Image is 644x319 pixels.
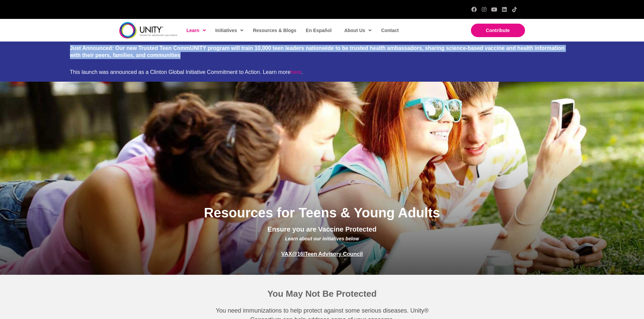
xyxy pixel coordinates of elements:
[492,7,497,12] a: YouTube
[290,69,301,75] a: here
[471,24,525,37] a: Contribute
[303,23,334,38] a: En Español
[285,236,359,241] span: Learn about our initiatives below
[481,7,487,12] a: Instagram
[486,28,510,33] span: Contribute
[143,225,501,242] p: Ensure you are Vaccine Protected
[70,69,574,75] div: This launch was announced as a Clinton Global Initiative Commitment to Action. Learn more .
[502,7,507,12] a: LinkedIn
[471,7,477,12] a: Facebook
[381,28,399,33] span: Contact
[136,249,508,259] p: |
[204,205,440,220] span: Resources for Teens & Young Adults
[306,28,332,33] span: En Español
[70,45,565,58] a: Just Announced: Our new Trusted Teen CommUNITY program will train 10,000 teen leaders nationwide ...
[215,25,244,35] span: Initiatives
[119,22,177,38] img: unity-logo-dark
[305,251,363,257] a: Teen Advisory Council
[378,23,401,38] a: Contact
[249,23,299,38] a: Resources & Blogs
[341,23,374,38] a: About Us
[512,7,517,12] a: TikTok
[344,25,372,35] span: About Us
[281,251,303,257] a: VAX@16
[253,28,296,33] span: Resources & Blogs
[267,289,377,299] span: You May Not Be Protected
[187,25,206,35] span: Learn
